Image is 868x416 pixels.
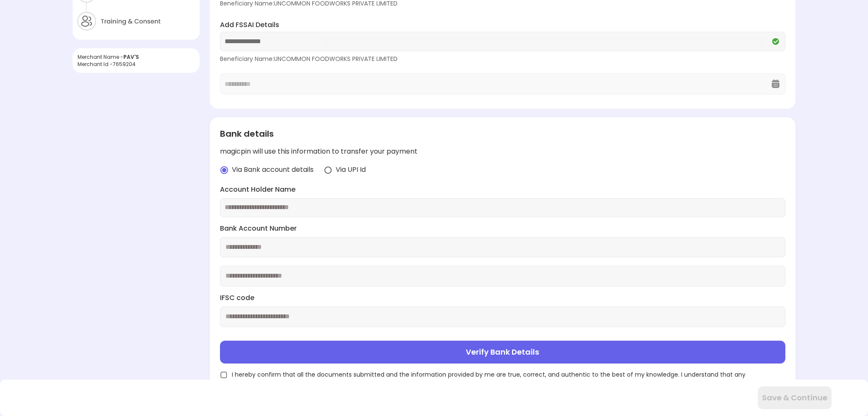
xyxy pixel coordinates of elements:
[220,20,786,30] label: Add FSSAI Details
[220,341,786,364] button: Verify Bank Details
[232,165,314,175] span: Via Bank account details
[220,127,786,140] div: Bank details
[220,166,228,174] img: radio
[232,370,786,387] span: I hereby confirm that all the documents submitted and the information provided by me are true, co...
[78,61,195,68] div: Merchant Id - 7659204
[220,55,786,63] div: Beneficiary Name: UNCOMMON FOODWORKS PRIVATE LIMITED
[336,165,366,175] span: Via UPI Id
[758,386,832,409] button: Save & Continue
[324,166,332,174] img: radio
[123,53,139,61] span: PAV'S
[220,371,228,379] img: unchecked
[78,53,195,61] div: Merchant Name -
[220,224,786,234] label: Bank Account Number
[220,293,786,303] label: IFSC code
[771,36,781,47] img: Q2VREkDUCX-Nh97kZdnvclHTixewBtwTiuomQU4ttMKm5pUNxe9W_NURYrLCGq_Mmv0UDstOKswiepyQhkhj-wqMpwXa6YfHU...
[220,147,786,157] div: magicpin will use this information to transfer your payment
[220,185,786,195] label: Account Holder Name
